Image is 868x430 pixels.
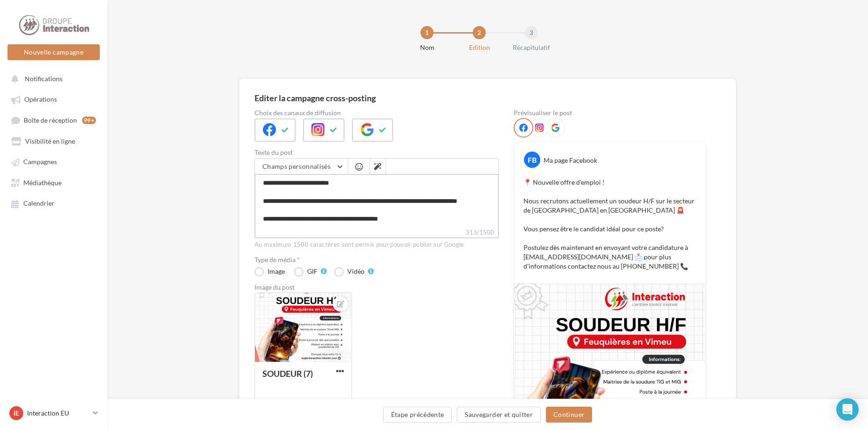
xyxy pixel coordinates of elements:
[544,156,597,165] div: Ma page Facebook
[524,152,540,168] div: FB
[524,178,696,271] p: 📍 Nouvelle offre d'emploi ! Nous recrutons actuellement un soudeur H/F sur le secteur de [GEOGRAP...
[23,179,62,187] span: Médiathèque
[262,162,331,170] span: Champs personnalisés
[255,149,499,156] label: Texte du post
[6,132,102,149] a: Visibilité en ligne
[6,153,102,170] a: Campagnes
[347,268,365,275] div: Vidéo
[25,137,75,145] span: Visibilité en ligne
[502,43,561,52] div: Récapitulatif
[24,96,57,104] span: Opérations
[255,94,376,102] div: Editer la campagne cross-posting
[255,284,499,291] div: Image du post
[6,70,98,87] button: Notifications
[6,174,102,191] a: Médiathèque
[6,194,102,211] a: Calendrier
[24,116,77,124] span: Boîte de réception
[457,407,541,423] button: Sauvegarder et quitter
[23,200,55,208] span: Calendrier
[255,159,348,174] button: Champs personnalisés
[7,404,100,422] a: IE Interaction EU
[255,110,499,116] label: Choix des canaux de diffusion
[255,257,499,263] label: Type de média *
[6,90,102,107] a: Opérations
[514,110,706,116] div: Prévisualiser le post
[255,241,499,249] div: Au maximum 1500 caractères sont permis pour pouvoir publier sur Google
[25,75,62,83] span: Notifications
[525,26,538,39] div: 3
[7,44,100,60] button: Nouvelle campagne
[420,26,434,39] div: 1
[397,43,457,52] div: Nom
[262,368,313,379] div: SOUDEUR (7)
[546,407,592,423] button: Continuer
[473,26,486,39] div: 2
[82,117,96,124] div: 99+
[836,398,859,421] div: Open Intercom Messenger
[255,228,499,238] label: 313/1500
[23,158,57,166] span: Campagnes
[6,111,102,129] a: Boîte de réception99+
[14,409,19,418] span: IE
[449,43,509,52] div: Edition
[383,407,452,423] button: Étape précédente
[27,409,89,418] p: Interaction EU
[307,268,317,275] div: GIF
[268,268,285,275] div: Image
